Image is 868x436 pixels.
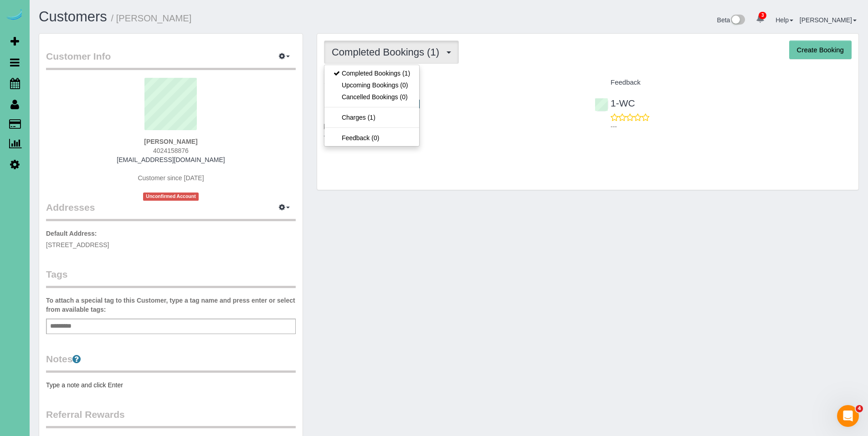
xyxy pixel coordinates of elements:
[46,229,97,238] label: Default Address:
[46,380,296,390] pre: Type a note and click Enter
[324,67,419,79] a: Completed Bookings (1)
[324,134,581,142] h4: Window
[324,112,419,123] a: Charges (1)
[611,122,852,131] p: ---
[595,79,852,86] h4: Feedback
[46,241,109,248] span: [STREET_ADDRESS]
[138,174,204,182] span: Customer since [DATE]
[46,296,296,314] label: To attach a special tag to this Customer, type a tag name and press enter or select from availabl...
[332,46,444,58] span: Completed Bookings (1)
[717,16,745,24] a: Beta
[46,50,296,70] legend: Customer Info
[39,9,107,25] a: Customers
[837,405,859,427] iframe: Intercom live chat
[46,352,296,373] legend: Notes
[111,13,192,23] small: / [PERSON_NAME]
[324,122,581,131] p: One Time
[759,12,766,19] span: 3
[800,16,857,24] a: [PERSON_NAME]
[776,16,793,24] a: Help
[856,405,863,412] span: 4
[324,79,419,91] a: Upcoming Bookings (0)
[324,79,581,86] h4: Service
[789,41,852,60] button: Create Booking
[324,132,419,144] a: Feedback (0)
[5,9,24,22] img: Automaid Logo
[46,268,296,288] legend: Tags
[153,147,189,154] span: 4024158876
[143,193,199,200] span: Unconfirmed Account
[324,41,459,64] button: Completed Bookings (1)
[595,98,635,108] a: 1-WC
[324,91,419,103] a: Cancelled Bookings (0)
[751,9,769,29] a: 3
[730,15,745,26] img: New interface
[144,138,197,145] strong: [PERSON_NAME]
[117,156,225,163] a: [EMAIL_ADDRESS][DOMAIN_NAME]
[46,408,296,428] legend: Referral Rewards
